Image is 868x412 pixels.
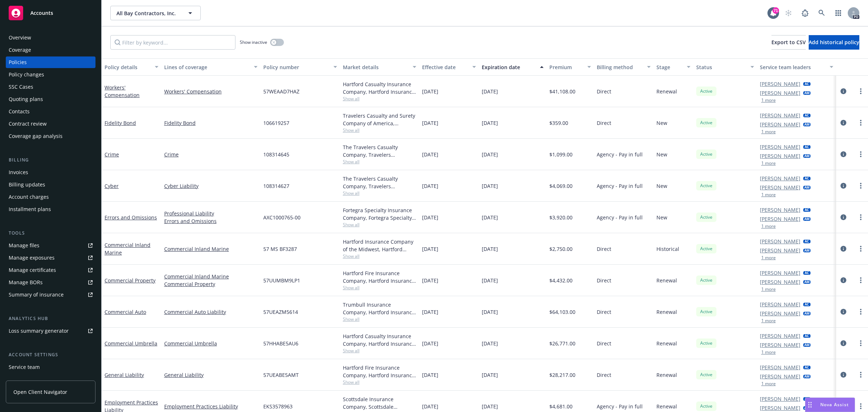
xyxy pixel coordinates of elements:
a: Commercial Property [164,280,258,288]
a: Manage files [6,240,95,251]
div: Billing method [597,63,643,71]
span: [DATE] [422,403,438,410]
span: Show inactive [240,39,267,45]
span: [DATE] [422,340,438,347]
a: more [856,402,865,411]
a: Commercial Inland Marine [164,273,258,280]
a: Coverage [6,44,95,56]
a: circleInformation [839,181,848,190]
a: [PERSON_NAME] [760,121,800,128]
button: Market details [340,58,420,76]
div: Policies [9,56,27,68]
span: Historical [656,245,679,253]
a: [PERSON_NAME] [760,300,800,308]
a: Account charges [6,191,95,203]
span: Direct [597,308,611,316]
span: Active [699,245,714,252]
span: [DATE] [482,371,498,379]
a: [PERSON_NAME] [760,184,800,191]
div: Trumbull Insurance Company, Hartford Insurance Group [343,301,417,316]
span: Active [699,277,714,283]
div: The Travelers Casualty Company, Travelers Insurance [343,143,417,159]
a: [PERSON_NAME] [760,363,800,371]
a: Fidelity Bond [105,119,136,126]
a: Policy changes [6,69,95,80]
a: Cyber [105,182,119,189]
span: Show all [343,222,417,228]
button: Add historical policy [809,35,859,50]
a: more [856,339,865,348]
span: [DATE] [422,151,438,158]
a: Commercial Auto [105,308,146,315]
span: Active [699,371,714,378]
div: Account charges [9,191,49,203]
a: Contacts [6,106,95,117]
span: 108314627 [263,182,289,190]
a: Accounts [6,3,95,23]
span: Show all [343,127,417,133]
span: Show all [343,316,417,322]
span: Manage exposures [6,252,95,264]
span: [DATE] [422,308,438,316]
div: Drag to move [805,398,814,412]
div: Stage [656,63,682,71]
a: [PERSON_NAME] [760,247,800,254]
a: more [856,87,865,96]
div: Policy details [105,63,150,71]
span: Direct [597,371,611,379]
a: Manage certificates [6,264,95,276]
div: Account settings [6,351,95,358]
span: [DATE] [482,340,498,347]
a: [PERSON_NAME] [760,80,800,88]
span: Direct [597,119,611,127]
span: Agency - Pay in full [597,403,643,410]
a: Summary of insurance [6,289,95,300]
div: Status [696,63,746,71]
span: [DATE] [482,151,498,158]
a: Employment Practices Liability [164,403,258,410]
a: Billing updates [6,179,95,190]
span: Active [699,308,714,315]
a: [PERSON_NAME] [760,206,800,214]
button: 1 more [761,287,776,291]
span: Active [699,214,714,220]
div: Hartford Casualty Insurance Company, Hartford Insurance Group [343,80,417,96]
a: [PERSON_NAME] [760,143,800,151]
span: 57 MS BF3287 [263,245,297,253]
button: Export to CSV [771,35,806,50]
a: Commercial Inland Marine [164,245,258,253]
a: Cyber Liability [164,182,258,190]
button: 1 more [761,98,776,102]
div: The Travelers Casualty Company, Travelers Insurance [343,175,417,190]
a: [PERSON_NAME] [760,373,800,380]
span: $41,108.00 [549,88,575,95]
span: Renewal [656,308,677,316]
a: circleInformation [839,87,848,96]
span: Show all [343,253,417,259]
span: EKS3578963 [263,403,293,410]
div: Effective date [422,63,468,71]
span: $1,099.00 [549,151,573,158]
span: $359.00 [549,119,568,127]
a: Sales relationships [6,374,95,385]
span: Show all [343,190,417,196]
span: Direct [597,340,611,347]
span: $28,217.00 [549,371,575,379]
input: Filter by keyword... [110,35,235,50]
span: New [656,214,667,221]
span: Show all [343,348,417,354]
button: Service team leaders [757,58,837,76]
a: Workers' Compensation [105,84,140,98]
div: Market details [343,63,409,71]
a: Manage BORs [6,277,95,288]
span: $4,069.00 [549,182,573,190]
span: [DATE] [482,245,498,253]
div: Scottsdale Insurance Company, Scottsdale Insurance Company (Nationwide), CRC Group [343,395,417,411]
div: Contacts [9,106,30,117]
a: circleInformation [839,118,848,127]
a: Professional Liability [164,210,258,217]
div: Manage certificates [9,264,56,276]
div: Coverage gap analysis [9,130,63,142]
span: All Bay Contractors, Inc. [116,9,179,17]
div: Expiration date [482,63,536,71]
